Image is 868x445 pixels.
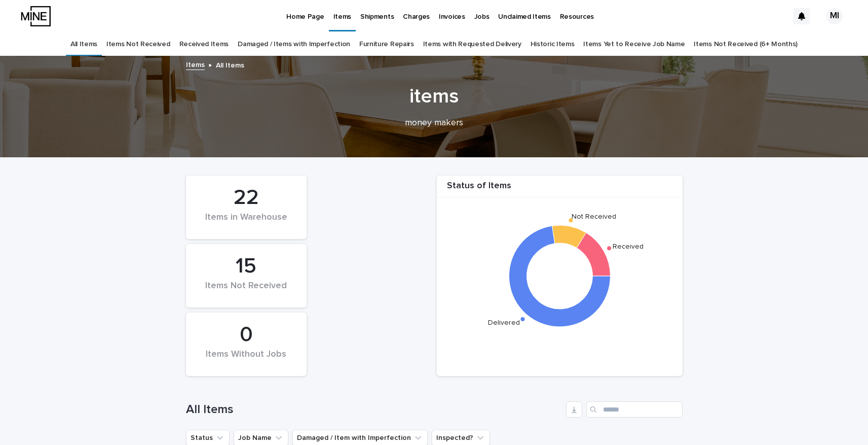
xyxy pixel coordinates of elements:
div: Status of Items [437,181,683,197]
h1: All Items [186,402,562,417]
div: Items Without Jobs [203,349,289,370]
a: Damaged / Items with Imperfection [238,32,350,56]
div: Items Not Received [203,281,289,302]
a: Items Not Received [106,32,170,56]
a: All Items [70,32,97,56]
p: money makers [232,118,637,129]
div: 15 [203,254,289,279]
img: iFLeK0ugCbgr-ssLrnqR1qqYpKajqhlI5ykb2O-2rsk [20,6,51,26]
text: Received [613,243,644,250]
a: Furniture Repairs [359,32,414,56]
a: Items Yet to Receive Job Name [583,32,685,56]
a: Received Items [179,32,229,56]
div: MI [826,8,843,24]
a: Items [186,58,205,70]
div: 0 [203,322,289,348]
input: Search [586,401,683,418]
a: Items with Requested Delivery [423,32,521,56]
a: Historic Items [531,32,575,56]
h1: items [186,84,683,109]
text: Delivered [488,319,520,326]
div: 22 [203,185,289,211]
p: All Items [216,59,244,70]
text: Not Received [572,213,616,220]
a: Items Not Received (6+ Months) [694,32,798,56]
div: Items in Warehouse [203,212,289,233]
